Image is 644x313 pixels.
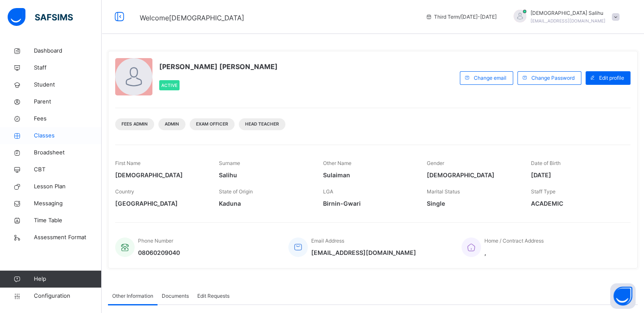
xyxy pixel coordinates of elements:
[34,275,101,283] span: Help
[112,292,153,300] span: Other Information
[34,115,102,123] span: Fees
[162,292,189,300] span: Documents
[115,188,134,195] span: Country
[531,74,575,82] span: Change Password
[484,238,544,244] span: Home / Contract Address
[34,81,102,89] span: Student
[165,121,179,127] span: Admin
[34,199,102,208] span: Messaging
[8,8,73,26] img: safsims
[197,292,229,300] span: Edit Requests
[531,188,556,195] span: Staff Type
[311,248,416,257] span: [EMAIL_ADDRESS][DOMAIN_NAME]
[311,238,344,244] span: Email Address
[219,160,240,166] span: Surname
[531,170,622,179] span: [DATE]
[34,131,102,140] span: Classes
[115,170,206,179] span: [DEMOGRAPHIC_DATA]
[122,121,148,127] span: Fees Admin
[34,233,102,242] span: Assessment Format
[34,64,102,72] span: Staff
[599,74,624,82] span: Edit profile
[323,199,414,208] span: Birnin-Gwari
[138,238,173,244] span: Phone Number
[427,160,444,166] span: Gender
[531,199,622,208] span: ACADEMIC
[426,13,497,21] span: session/term information
[323,188,333,195] span: LGA
[161,83,177,88] span: Active
[427,170,518,179] span: [DEMOGRAPHIC_DATA]
[531,18,605,23] span: [EMAIL_ADDRESS][DOMAIN_NAME]
[115,199,206,208] span: [GEOGRAPHIC_DATA]
[505,9,624,25] div: MuhammadSalihu
[531,160,561,166] span: Date of Birth
[138,248,180,257] span: 08060209040
[245,121,279,127] span: Head Teacher
[219,188,253,195] span: State of Origin
[115,160,141,166] span: First Name
[34,216,102,225] span: Time Table
[196,121,228,127] span: Exam Officer
[427,188,460,195] span: Marital Status
[474,74,506,82] span: Change email
[323,170,414,179] span: Sulaiman
[34,98,102,106] span: Parent
[610,283,636,309] button: Open asap
[159,61,278,72] span: [PERSON_NAME] [PERSON_NAME]
[140,14,244,22] span: Welcome [DEMOGRAPHIC_DATA]
[323,160,351,166] span: Other Name
[34,47,102,55] span: Dashboard
[34,165,102,174] span: CBT
[484,248,544,257] span: ,
[34,292,101,300] span: Configuration
[219,199,310,208] span: Kaduna
[427,199,518,208] span: Single
[219,170,310,179] span: Salihu
[531,9,605,17] span: [DEMOGRAPHIC_DATA] Salihu
[34,148,102,157] span: Broadsheet
[34,182,102,191] span: Lesson Plan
